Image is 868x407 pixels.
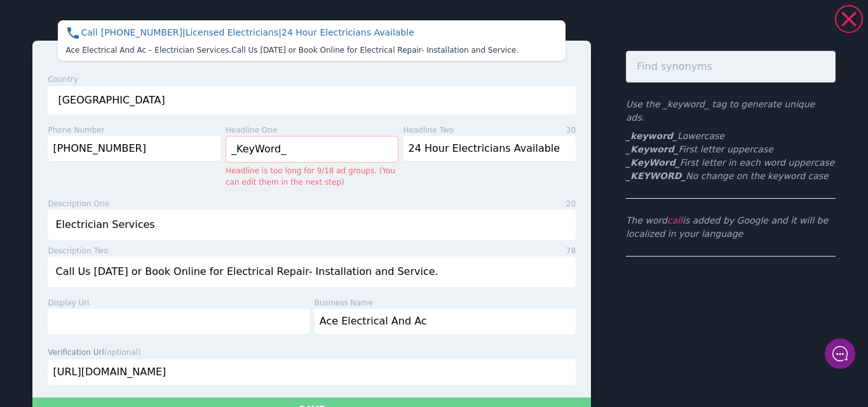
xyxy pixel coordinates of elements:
[229,46,231,55] span: .
[65,46,151,55] span: Ace Electrical And Ac -
[315,297,373,309] p: business name
[626,98,836,124] p: Use the _keyword_ tag to generate unique ads.
[106,300,161,308] span: We run on Gist
[226,165,398,188] p: Headline is too long for 9/18 ad groups. (You can edit them in the next step)
[65,27,97,37] span: Call
[667,215,682,225] span: call
[19,62,235,82] h1: Welcome to Fiuti!
[19,84,235,125] h2: Can I help you with anything?
[626,130,836,143] li: Lowercase
[48,75,78,84] label: Country
[48,245,108,257] p: description two
[182,27,186,37] span: |
[82,156,153,166] span: New conversation
[626,130,836,183] ul: First letter uppercase
[48,348,140,357] label: Verification url
[626,144,679,154] b: _Keyword_
[626,170,836,183] li: No change on the keyword case
[226,124,277,136] p: headline one
[48,124,104,136] p: phone number
[626,199,836,257] div: The word is added by Google and it will be localized in your language
[231,46,519,55] span: Call Us [DATE] or Book Online for Electrical Repair- Installation and Service.
[566,124,576,136] p: 30
[626,171,686,181] b: _KEYWORD_
[626,156,836,170] li: First letter in each word uppercase
[48,297,89,309] p: display url
[104,348,141,357] span: (Optional)
[48,198,109,210] p: description one
[20,148,234,173] button: New conversation
[566,198,576,210] p: 20
[566,245,576,257] p: 78
[186,27,281,37] span: Licensed Electricians
[58,20,566,61] div: This is just a visual aid. Your CSV will only contain exactly what you add in the form below.
[626,131,677,141] b: _keyword_
[626,51,836,83] input: Find synonyms
[626,157,680,168] b: _KeyWord_
[403,124,454,136] p: headline two
[101,27,186,37] span: [PHONE_NUMBER]
[825,338,855,369] iframe: gist-messenger-bubble-iframe
[154,46,231,55] span: Electrician Services
[278,27,281,37] span: |
[281,27,414,37] span: 24 Hour Electricians Available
